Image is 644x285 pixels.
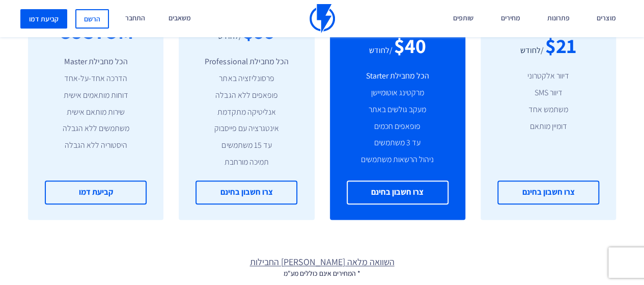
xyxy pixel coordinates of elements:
[496,70,601,82] li: דיוור אלקטרוני
[75,9,109,29] a: הרשם
[195,180,297,204] a: צרו חשבון בחינם
[194,140,299,151] li: עד 15 משתמשים
[194,90,299,101] li: פופאפים ללא הגבלה
[194,56,299,68] li: הכל מחבילת Professional
[545,31,576,60] div: $21
[45,180,147,204] a: קביעת דמו
[345,154,450,166] li: ניהול הרשאות משתמשים
[43,123,148,135] li: משתמשים ללא הגבלה
[43,56,148,68] li: הכל מחבילת Master
[347,180,449,204] a: צרו חשבון בחינם
[496,104,601,116] li: משתמש אחד
[345,104,450,116] li: מעקב גולשים באתר
[345,87,450,99] li: מרקטינג אוטומיישן
[194,123,299,135] li: אינטגרציה עם פייסבוק
[369,45,393,57] div: /לחודש
[43,73,148,85] li: הדרכה אחד-על-אחד
[496,87,601,99] li: דיוור SMS
[394,31,426,60] div: $40
[20,9,67,29] a: קביעת דמו
[496,121,601,133] li: דומיין מותאם
[497,180,599,204] a: צרו חשבון בחינם
[345,121,450,133] li: פופאפים חכמים
[194,73,299,85] li: פרסונליזציה באתר
[194,157,299,168] li: תמיכה מורחבת
[43,140,148,151] li: היסטוריה ללא הגבלה
[345,70,450,82] li: הכל מחבילת Starter
[43,107,148,118] li: שירות מותאם אישית
[194,107,299,118] li: אנליטיקה מתקדמת
[345,137,450,149] li: עד 3 משתמשים
[520,45,544,57] div: /לחודש
[43,90,148,101] li: דוחות מותאמים אישית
